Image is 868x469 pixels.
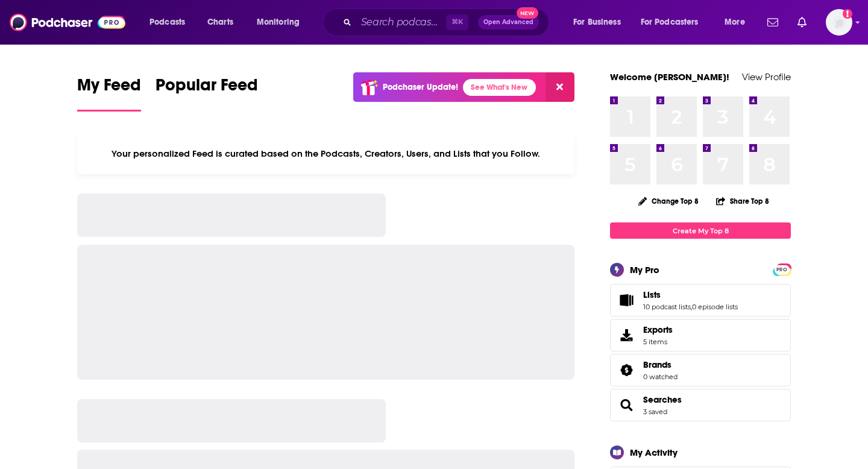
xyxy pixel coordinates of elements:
a: Searches [614,397,638,414]
span: Exports [643,324,673,335]
span: Charts [207,14,233,31]
a: Brands [614,362,638,379]
span: Brands [610,354,791,386]
a: Create My Top 8 [610,222,791,239]
div: My Activity [630,447,678,458]
span: Logged in as nshort92 [826,9,852,36]
span: Brands [643,359,671,370]
button: Open AdvancedNew [478,15,539,30]
input: Search podcasts, credits, & more... [356,13,446,32]
span: Searches [610,389,791,421]
a: Show notifications dropdown [793,12,811,33]
a: My Feed [77,75,141,112]
span: Monitoring [257,14,300,31]
a: Lists [614,292,638,309]
a: Exports [610,319,791,351]
button: open menu [633,13,716,32]
span: For Podcasters [641,14,699,31]
img: User Profile [826,9,852,36]
button: open menu [141,13,201,32]
span: For Business [573,14,621,31]
span: New [517,7,538,19]
a: 0 watched [643,373,678,381]
button: Share Top 8 [715,189,770,213]
a: Welcome [PERSON_NAME]! [610,71,729,83]
button: open menu [716,13,760,32]
span: , [691,303,692,311]
a: Brands [643,359,678,370]
svg: Add a profile image [843,9,852,19]
a: 0 episode lists [692,303,738,311]
a: Lists [643,289,738,300]
a: 10 podcast lists [643,303,691,311]
span: More [725,14,745,31]
span: Exports [614,327,638,344]
button: Show profile menu [826,9,852,36]
span: PRO [775,265,789,274]
a: Charts [200,13,241,32]
span: Podcasts [149,14,185,31]
a: Show notifications dropdown [763,12,783,33]
p: Podchaser Update! [383,82,458,92]
div: Search podcasts, credits, & more... [335,8,561,36]
button: Change Top 8 [631,194,706,209]
a: PRO [775,265,789,274]
span: 5 items [643,338,673,346]
a: Searches [643,394,682,405]
a: See What's New [463,79,536,96]
span: ⌘ K [446,14,468,30]
span: Lists [610,284,791,316]
a: Popular Feed [156,75,258,112]
span: Popular Feed [156,75,258,102]
div: Your personalized Feed is curated based on the Podcasts, Creators, Users, and Lists that you Follow. [77,133,574,174]
span: Open Advanced [483,19,533,25]
button: open menu [565,13,636,32]
a: View Profile [742,71,791,83]
span: My Feed [77,75,141,102]
button: open menu [248,13,315,32]
a: 3 saved [643,408,667,416]
img: Podchaser - Follow, Share and Rate Podcasts [10,11,125,34]
span: Lists [643,289,661,300]
div: My Pro [630,264,659,275]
